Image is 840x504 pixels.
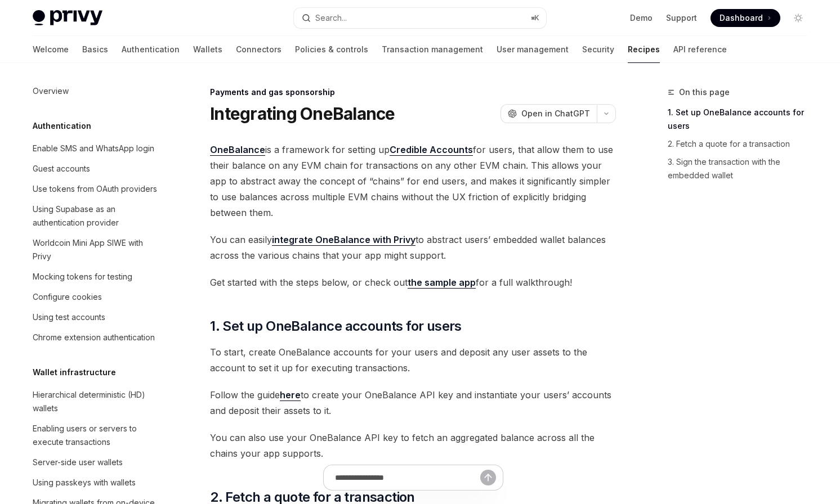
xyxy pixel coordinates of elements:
[480,470,496,485] button: Send message
[501,104,597,123] button: Open in ChatGPT
[24,418,168,452] a: Enabling users or servers to execute transactions
[668,103,816,135] a: 1. Set up OneBalance accounts for users
[531,13,539,22] span: ⌘ K
[382,36,483,63] a: Transaction management
[24,138,168,159] a: Enable SMS and WhatsApp login
[24,287,168,307] a: Configure cookies
[210,103,395,124] h1: Integrating OneBalance
[294,8,546,28] button: Search...⌘K
[24,267,168,287] a: Mocking tokens for testing
[33,10,102,26] img: light logo
[668,135,816,153] a: 2. Fetch a quote for a transaction
[210,344,616,376] span: To start, create OneBalance accounts for your users and deposit any user assets to the account to...
[666,12,697,24] a: Support
[24,307,168,327] a: Using test accounts
[711,9,780,27] a: Dashboard
[24,179,168,199] a: Use tokens from OAuth providers
[33,270,132,283] div: Mocking tokens for testing
[33,476,136,489] div: Using passkeys with wallets
[630,12,653,24] a: Demo
[33,290,102,304] div: Configure cookies
[122,36,180,63] a: Authentication
[210,387,616,418] span: Follow the guide to create your OneBalance API key and instantiate your users’ accounts and depos...
[24,233,168,267] a: Worldcoin Mini App SIWE with Privy
[24,81,168,101] a: Overview
[24,452,168,472] a: Server-side user wallets
[33,456,123,469] div: Server-side user wallets
[210,144,265,156] a: OneBalance
[315,11,347,25] div: Search...
[295,36,368,63] a: Policies & controls
[272,234,415,246] a: integrate OneBalance with Privy
[33,36,69,63] a: Welcome
[24,472,168,493] a: Using passkeys with wallets
[33,84,69,98] div: Overview
[33,182,157,196] div: Use tokens from OAuth providers
[33,388,161,415] div: Hierarchical deterministic (HD) wallets
[33,366,116,379] h5: Wallet infrastructure
[390,144,473,156] a: Credible Accounts
[679,85,730,99] span: On this page
[82,36,108,63] a: Basics
[24,327,168,348] a: Chrome extension authentication
[210,87,616,98] div: Payments and gas sponsorship
[210,232,616,263] span: You can easily to abstract users’ embedded wallet balances across the various chains that your ap...
[24,159,168,179] a: Guest accounts
[210,317,462,335] span: 1. Set up OneBalance accounts for users
[193,36,222,63] a: Wallets
[33,119,91,133] h5: Authentication
[24,385,168,418] a: Hierarchical deterministic (HD) wallets
[33,142,154,155] div: Enable SMS and WhatsApp login
[33,162,90,175] div: Guest accounts
[582,36,614,63] a: Security
[33,236,161,263] div: Worldcoin Mini App SIWE with Privy
[33,202,161,229] div: Using Supabase as an authentication provider
[24,199,168,233] a: Using Supabase as an authentication provider
[408,277,476,289] a: the sample app
[521,108,590,119] span: Open in ChatGPT
[668,153,816,184] a: 3. Sign the transaction with the embedded wallet
[210,274,616,290] span: Get started with the steps below, or check out for a full walkthrough!
[210,142,616,220] span: is a framework for setting up for users, that allow them to use their balance on any EVM chain fo...
[236,36,282,63] a: Connectors
[210,430,616,461] span: You can also use your OneBalance API key to fetch an aggregated balance across all the chains you...
[33,310,105,324] div: Using test accounts
[789,9,807,27] button: Toggle dark mode
[33,331,155,344] div: Chrome extension authentication
[497,36,569,63] a: User management
[720,12,763,24] span: Dashboard
[673,36,727,63] a: API reference
[628,36,660,63] a: Recipes
[33,422,161,449] div: Enabling users or servers to execute transactions
[280,389,301,401] a: here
